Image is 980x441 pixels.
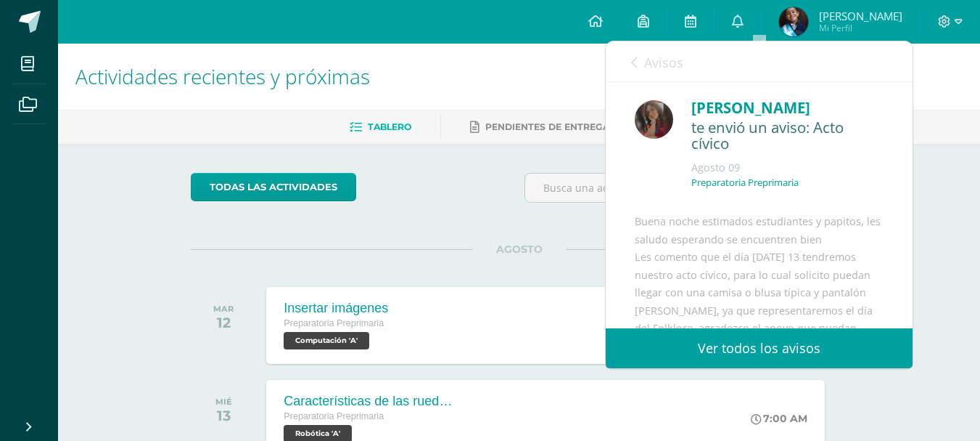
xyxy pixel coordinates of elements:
img: 9265801c139b95c850505ad960065ce9.png [635,100,673,139]
div: Agosto 09 [691,161,884,175]
a: Pendientes de entrega [470,116,609,139]
a: todas las Actividades [191,173,356,201]
input: Busca una actividad próxima aquí... [525,174,847,202]
div: 13 [215,407,232,424]
span: Actividades recientes y próximas [75,62,370,90]
p: Preparatoria Preprimaria [691,177,799,189]
span: Avisos [644,54,683,71]
span: Pendientes de entrega [485,121,609,132]
span: 358 [794,53,814,69]
a: Tablero [350,116,411,139]
span: AGOSTO [473,243,566,256]
img: 7161e54584adad6e3f87d6bfd0058c6e.png [779,7,808,36]
div: MAR [213,304,234,314]
span: Preparatoria Preprimaria [284,318,384,328]
span: Computación 'A' [284,332,369,349]
span: Preparatoria Preprimaria [284,411,384,421]
span: Mi Perfil [819,22,902,34]
div: [PERSON_NAME] [691,97,884,119]
div: MIÉ [215,397,232,407]
span: Tablero [368,121,411,132]
div: Características de las ruedas El ancla [284,394,458,409]
a: Ver todos los avisos [606,328,913,368]
div: 12 [213,314,234,331]
div: 7:00 AM [751,412,807,425]
span: [PERSON_NAME] [819,9,902,23]
div: te envió un aviso: Acto cívico [691,119,884,153]
div: Insertar imágenes [284,301,388,316]
span: avisos sin leer [794,53,887,69]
